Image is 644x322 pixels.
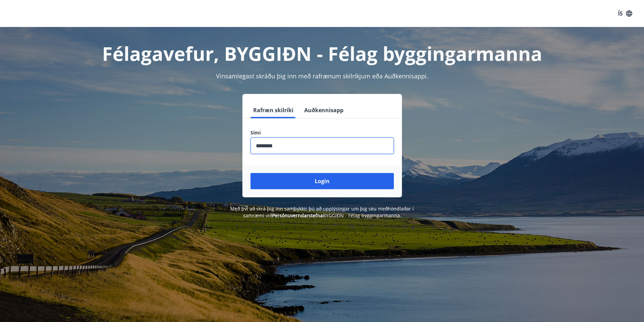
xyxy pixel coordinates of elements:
[230,205,414,219] span: Með því að skrá þig inn samþykkir þú að upplýsingar um þig séu meðhöndlaðar í samræmi við BYGGIÐN...
[251,129,394,136] label: Sími
[614,7,636,20] button: ÍS
[302,102,346,118] button: Auðkennisapp
[251,102,296,118] button: Rafræn skilríki
[272,212,323,219] a: Persónuverndarstefna
[87,41,557,66] h1: Félagavefur, BYGGIÐN - Félag byggingarmanna
[216,72,428,80] span: Vinsamlegast skráðu þig inn með rafrænum skilríkjum eða Auðkennisappi.
[251,173,394,189] button: Login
